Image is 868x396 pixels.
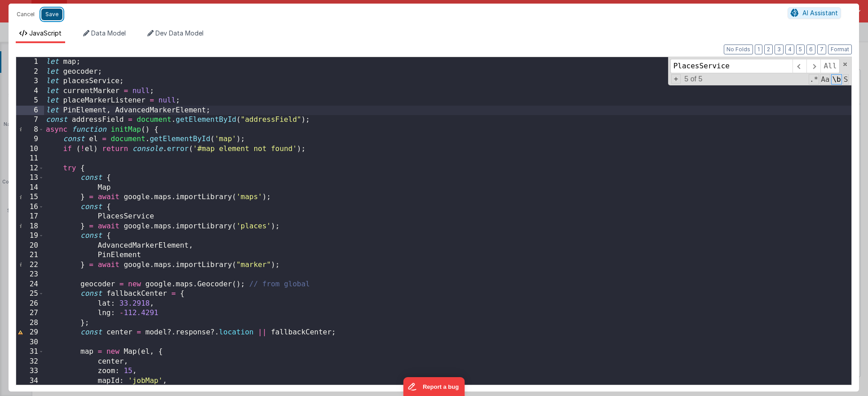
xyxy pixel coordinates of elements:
div: 9 [16,134,44,144]
button: No Folds [724,44,753,54]
div: 29 [16,328,44,338]
div: 20 [16,241,44,251]
div: 8 [16,125,44,135]
button: AI Assistant [788,7,841,19]
span: Toggel Replace mode [671,74,681,84]
div: 25 [16,289,44,299]
div: 1 [16,57,44,67]
span: Dev Data Model [155,29,204,37]
div: 22 [16,260,44,270]
div: 6 [16,106,44,116]
div: 3 [16,76,44,86]
button: Format [828,44,852,54]
button: 7 [817,44,826,54]
div: 5 [16,96,44,106]
span: Whole Word Search [831,74,841,85]
button: 3 [775,44,784,54]
div: 12 [16,164,44,174]
div: 23 [16,270,44,280]
button: 5 [796,44,805,54]
button: 4 [785,44,794,54]
div: 18 [16,222,44,231]
div: 24 [16,280,44,289]
span: RegExp Search [809,74,819,85]
div: 30 [16,338,44,347]
div: 14 [16,183,44,193]
div: 17 [16,212,44,222]
div: 16 [16,202,44,212]
div: 31 [16,347,44,357]
iframe: Marker.io feedback button [403,377,465,396]
span: Search In Selection [843,74,849,85]
span: 5 of 5 [681,75,706,83]
span: JavaScript [29,29,62,37]
div: 34 [16,376,44,386]
div: 15 [16,192,44,202]
div: 28 [16,318,44,328]
div: 27 [16,308,44,318]
span: Alt-Enter [820,59,840,73]
div: 21 [16,250,44,260]
button: 2 [764,44,773,54]
div: 2 [16,67,44,77]
button: Save [41,9,62,20]
span: Data Model [91,29,126,37]
button: 1 [755,44,762,54]
div: 19 [16,231,44,241]
div: 32 [16,357,44,367]
div: 33 [16,366,44,376]
div: 4 [16,86,44,96]
div: 26 [16,299,44,309]
span: CaseSensitive Search [820,74,830,85]
input: Search for [670,59,793,73]
button: Cancel [12,8,39,21]
div: 13 [16,173,44,183]
div: 7 [16,115,44,125]
div: 11 [16,154,44,164]
div: 10 [16,144,44,154]
span: AI Assistant [802,9,838,17]
button: 6 [806,44,815,54]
